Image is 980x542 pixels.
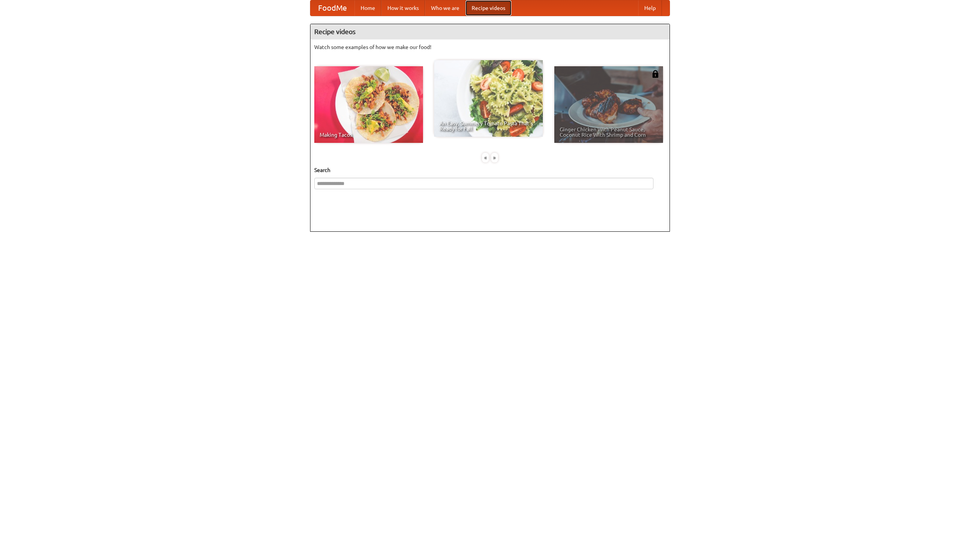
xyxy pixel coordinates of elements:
a: Making Tacos [314,66,423,143]
h5: Search [314,166,666,174]
a: An Easy, Summery Tomato Pasta That's Ready for Fall [434,60,543,137]
a: Help [638,0,662,16]
a: How it works [381,0,425,16]
img: 483408.png [652,70,659,78]
a: Home [354,0,381,16]
a: Who we are [425,0,465,16]
div: » [491,153,498,162]
span: Making Tacos [320,132,418,138]
div: « [482,153,489,162]
span: An Easy, Summery Tomato Pasta That's Ready for Fall [439,121,537,131]
a: Recipe videos [465,0,511,16]
p: Watch some examples of how we make our food! [314,43,666,51]
h4: Recipe videos [310,24,670,39]
a: FoodMe [310,0,354,16]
